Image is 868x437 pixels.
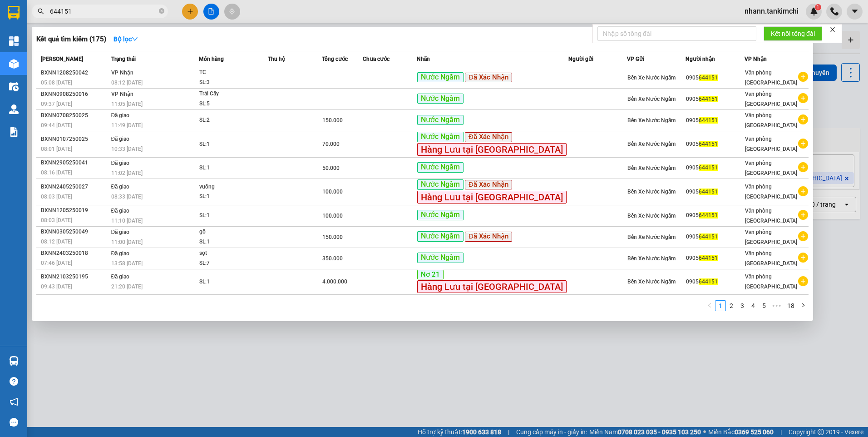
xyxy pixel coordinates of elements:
div: BXNN1208250042 [41,68,108,78]
a: 3 [737,301,747,311]
span: 11:10 [DATE] [111,218,143,224]
span: plus-circle [798,186,808,196]
span: Văn phòng [GEOGRAPHIC_DATA] [745,229,797,245]
span: Đã Xác Nhận [465,180,512,190]
input: Tìm tên, số ĐT hoặc mã đơn [50,6,157,16]
div: BXNN0908250016 [41,89,108,99]
a: 2 [726,301,736,311]
a: 1 [715,301,725,311]
span: Đã giao [111,112,130,119]
div: TC [199,68,267,78]
span: 05:08 [DATE] [41,79,72,86]
span: 644151 [699,189,718,195]
div: BXNN2403250018 [41,248,108,258]
div: BXNN0107250025 [41,134,108,144]
div: gỗ [199,227,267,237]
img: solution-icon [9,127,19,137]
div: SL: 1 [199,163,267,173]
div: SL: 7 [199,258,267,268]
span: 11:00 [DATE] [111,239,143,245]
span: VP Nhận [745,56,767,62]
div: sọt [199,248,267,258]
span: Bến Xe Nước Ngầm [627,213,676,219]
li: 3 [737,300,748,311]
span: Nước Ngầm [417,72,464,83]
span: Thu hộ [268,56,285,62]
img: logo-vxr [8,6,20,20]
span: close-circle [159,8,164,14]
span: Văn phòng [GEOGRAPHIC_DATA] [745,70,797,86]
span: Nước Ngầm [417,179,464,190]
span: Nước Ngầm [417,115,464,125]
span: left [707,303,712,308]
span: Văn phòng [GEOGRAPHIC_DATA] [745,160,797,176]
div: BXNN1205250019 [41,206,108,215]
div: 0905 [686,73,744,83]
div: 0905 [686,116,744,125]
div: BXNN0708250025 [41,111,108,120]
span: Văn phòng [GEOGRAPHIC_DATA] [745,136,797,152]
span: Món hàng [199,56,224,62]
span: 150.000 [322,234,343,240]
span: Hàng Lưu tại [GEOGRAPHIC_DATA] [417,280,567,293]
span: 644151 [699,255,718,261]
span: plus-circle [798,253,808,263]
img: warehouse-icon [9,82,19,91]
li: 1 [715,300,726,311]
img: warehouse-icon [9,356,19,366]
span: 08:03 [DATE] [41,194,72,200]
span: notification [10,397,18,406]
span: plus-circle [798,72,808,82]
span: 08:12 [DATE] [111,79,143,86]
span: message [10,418,18,427]
span: 08:03 [DATE] [41,217,72,223]
li: Next Page [798,300,809,311]
div: 0905 [686,211,744,220]
div: SL: 5 [199,99,267,109]
span: Đã giao [111,136,130,142]
div: 0905 [686,187,744,197]
div: SL: 2 [199,115,267,125]
span: 644151 [699,117,718,124]
li: 5 [759,300,769,311]
input: Nhập số tổng đài [597,26,756,41]
span: [PERSON_NAME] [41,56,83,62]
li: 18 [784,300,798,311]
span: 07:46 [DATE] [41,260,72,266]
span: plus-circle [798,93,808,103]
span: 50.000 [322,165,340,171]
span: plus-circle [798,162,808,172]
span: 11:02 [DATE] [111,170,143,176]
span: 09:37 [DATE] [41,101,72,107]
div: 0905 [686,94,744,104]
span: Văn phòng [GEOGRAPHIC_DATA] [745,273,797,290]
span: plus-circle [798,114,808,124]
span: Đã Xác Nhận [465,232,512,242]
span: 10:33 [DATE] [111,146,143,152]
span: 70.000 [322,141,340,147]
li: Next 5 Pages [769,300,784,311]
div: 0905 [686,139,744,149]
span: Đã giao [111,208,130,214]
span: Văn phòng [GEOGRAPHIC_DATA] [745,184,797,200]
div: SL: 3 [199,78,267,88]
span: Nhãn [417,56,430,62]
span: Trạng thái [111,56,136,62]
img: warehouse-icon [9,104,19,114]
span: 13:58 [DATE] [111,260,143,267]
span: 644151 [699,141,718,147]
span: 08:33 [DATE] [111,194,143,200]
span: Bến Xe Nước Ngầm [627,234,676,240]
span: 100.000 [322,213,343,219]
span: 08:01 [DATE] [41,146,72,152]
span: Đã Xác Nhận [465,73,512,83]
span: 150.000 [322,117,343,124]
span: Bến Xe Nước Ngầm [627,74,676,81]
span: Bến Xe Nước Ngầm [627,189,676,195]
span: Nước Ngầm [417,162,464,173]
span: search [38,8,44,15]
button: Kết nối tổng đài [764,26,822,41]
span: VP Nhận [111,91,133,97]
span: Nước Ngầm [417,132,464,142]
li: 4 [748,300,759,311]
